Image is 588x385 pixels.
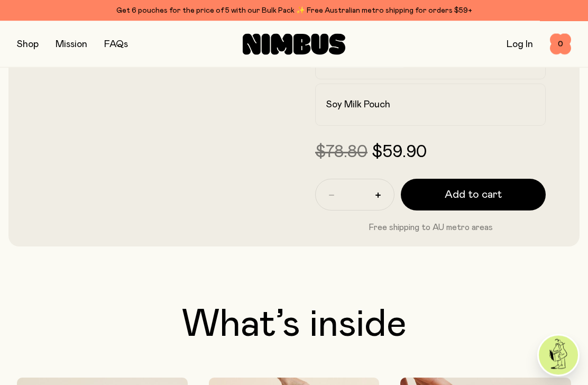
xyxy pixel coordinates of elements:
[104,40,128,49] a: FAQs
[17,4,571,17] div: Get 6 pouches for the price of 5 with our Bulk Pack ✨ Free Australian metro shipping for orders $59+
[539,336,578,375] img: agent
[56,40,87,49] a: Mission
[550,34,571,55] button: 0
[507,40,533,49] a: Log In
[17,306,571,344] h2: What’s inside
[315,222,546,234] p: Free shipping to AU metro areas
[315,144,368,161] span: $78.80
[445,188,502,203] span: Add to cart
[372,144,427,161] span: $59.90
[326,99,390,112] h2: Soy Milk Pouch
[401,179,546,211] button: Add to cart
